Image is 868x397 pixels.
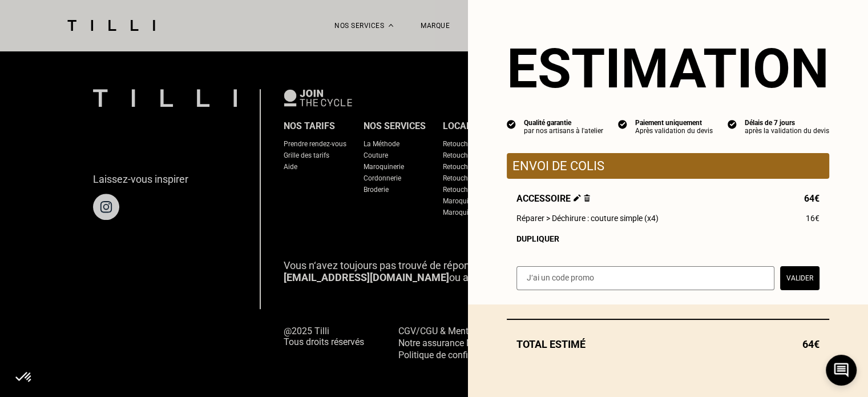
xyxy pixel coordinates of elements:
[780,266,819,290] button: Valider
[524,127,603,135] div: par nos artisans à l'atelier
[806,214,819,223] span: 16€
[512,159,823,173] p: Envoi de colis
[507,37,829,101] section: Estimation
[516,214,659,223] span: Réparer > Déchirure : couture simple (x4)
[516,193,590,204] span: Accessoire
[635,127,713,135] div: Après validation du devis
[802,338,819,350] span: 64€
[745,119,829,127] div: Délais de 7 jours
[507,119,516,129] img: icon list info
[618,119,627,129] img: icon list info
[728,119,737,129] img: icon list info
[516,234,819,243] div: Dupliquer
[507,338,829,350] div: Total estimé
[804,193,819,204] span: 64€
[574,194,581,202] img: Éditer
[524,119,603,127] div: Qualité garantie
[516,266,774,290] input: J‘ai un code promo
[635,119,713,127] div: Paiement uniquement
[584,194,590,202] img: Supprimer
[745,127,829,135] div: après la validation du devis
